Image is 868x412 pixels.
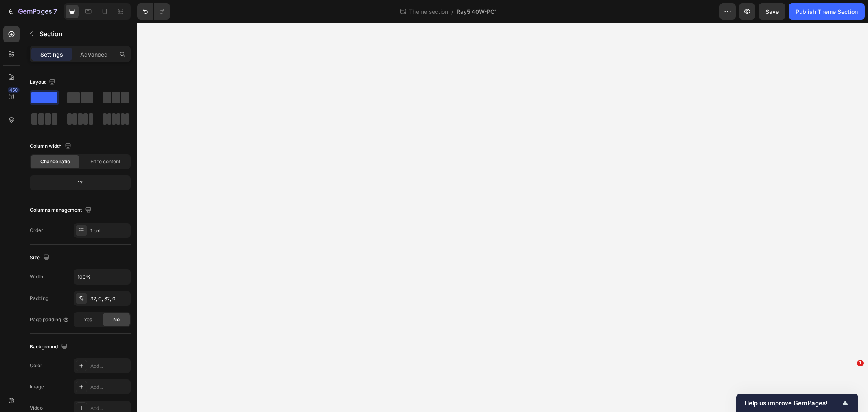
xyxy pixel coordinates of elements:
div: Page padding [30,316,69,323]
button: 7 [3,3,61,20]
div: 32, 0, 32, 0 [90,295,129,302]
div: Undo/Redo [137,3,170,20]
button: Show survey - Help us improve GemPages! [744,398,850,408]
div: Column width [30,141,73,152]
p: 7 [53,7,57,16]
p: Settings [40,50,63,59]
div: Add... [90,362,129,370]
span: Theme section [407,7,450,16]
input: Auto [74,270,130,284]
span: 1 [857,360,864,366]
iframe: Design area [137,23,868,412]
span: Yes [84,316,92,323]
iframe: Intercom live chat [840,372,860,392]
div: Layout [30,77,57,88]
div: Add... [90,405,129,412]
button: Save [759,3,785,20]
span: / [451,7,453,16]
span: Ray5 40W-PC1 [457,7,497,16]
div: 1 col [90,227,129,234]
div: Publish Theme Section [796,7,858,16]
div: Video [30,404,43,412]
p: Advanced [80,50,108,59]
span: No [113,316,120,323]
span: Help us improve GemPages! [744,399,840,407]
div: Background [30,342,69,353]
div: Columns management [30,205,93,216]
p: Section [39,29,113,39]
button: Publish Theme Section [789,3,865,20]
div: Image [30,383,44,390]
span: Change ratio [40,158,70,165]
div: Width [30,273,43,281]
div: Add... [90,384,129,391]
span: Fit to content [90,158,120,165]
div: 12 [31,177,129,188]
div: 450 [8,87,20,93]
span: Save [765,8,779,15]
div: Size [30,252,51,263]
div: Padding [30,295,48,302]
div: Order [30,227,43,234]
div: Color [30,362,42,369]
